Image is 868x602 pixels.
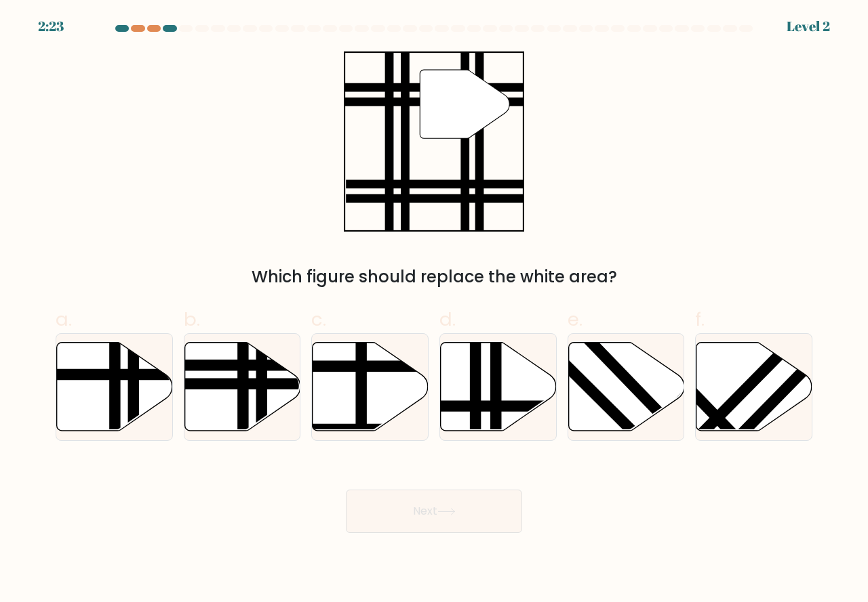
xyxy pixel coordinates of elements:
span: a. [56,306,72,332]
span: b. [184,306,200,332]
span: d. [439,306,456,332]
div: 2:23 [38,16,64,37]
div: Level 2 [787,16,830,37]
button: Next [346,490,522,533]
g: " [420,70,509,138]
div: Which figure should replace the white area? [64,265,804,289]
span: c. [311,306,326,332]
span: e. [568,306,583,332]
span: f. [695,306,705,332]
